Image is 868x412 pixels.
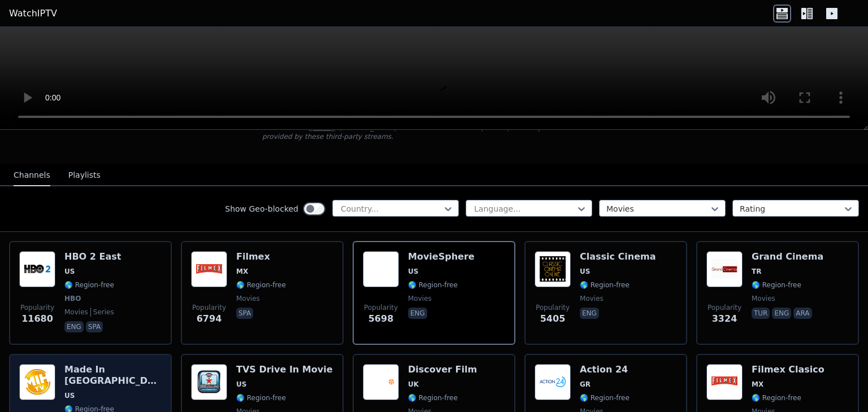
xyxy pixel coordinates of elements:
h6: TVS Drive In Movie [236,364,333,375]
span: US [64,391,75,400]
p: ara [793,308,811,319]
label: Show Geo-blocked [225,203,298,214]
span: 🌎 Region-free [64,280,114,290]
span: HBO [64,294,81,303]
span: US [236,380,246,389]
p: spa [86,321,103,332]
span: MX [752,380,763,389]
span: movies [752,294,775,303]
button: Playlists [68,165,101,186]
span: 5405 [540,312,566,326]
h6: Action 24 [580,364,630,375]
h6: Filmex [236,251,286,262]
span: movies [236,294,260,303]
h6: MovieSphere [408,251,475,262]
a: iptv-org [309,124,336,132]
h6: Filmex Clasico [752,364,824,375]
span: 🌎 Region-free [580,393,630,402]
h6: Discover Film [408,364,477,375]
img: Discover Film [363,364,399,400]
img: Filmex [191,251,227,287]
span: GR [580,380,591,389]
span: 🌎 Region-free [752,393,801,402]
h6: HBO 2 East [64,251,121,262]
h6: Classic Cinema [580,251,656,262]
span: MX [236,267,248,276]
span: 3324 [712,312,737,326]
span: 5698 [368,312,394,326]
span: 🌎 Region-free [752,280,801,290]
span: 🌎 Region-free [408,393,458,402]
span: Popularity [192,303,226,312]
span: US [64,267,75,276]
span: 🌎 Region-free [408,280,458,290]
span: series [90,308,114,317]
span: Popularity [536,303,570,312]
p: tur [752,308,770,319]
p: eng [772,308,791,319]
span: movies [408,294,432,303]
span: US [408,267,418,276]
button: Channels [14,165,50,186]
span: UK [408,380,419,389]
span: 🌎 Region-free [580,280,630,290]
span: 6794 [197,312,222,326]
span: movies [580,294,604,303]
img: HBO 2 East [19,251,55,287]
img: Classic Cinema [535,251,571,287]
img: Action 24 [535,364,571,400]
p: eng [408,308,427,319]
span: movies [64,308,88,317]
span: 11680 [21,312,53,326]
span: Popularity [364,303,398,312]
span: 🌎 Region-free [236,393,286,402]
span: US [580,267,590,276]
span: Popularity [20,303,54,312]
img: TVS Drive In Movie [191,364,227,400]
span: TR [752,267,761,276]
p: eng [580,308,599,319]
p: eng [64,321,84,332]
p: spa [236,308,253,319]
img: MovieSphere [363,251,399,287]
img: Grand Cinema [706,251,743,287]
h6: Grand Cinema [752,251,823,262]
a: WatchIPTV [9,7,57,20]
h6: Made In [GEOGRAPHIC_DATA] [64,364,162,387]
span: Popularity [708,303,741,312]
img: Filmex Clasico [706,364,743,400]
img: Made In Hollywood [19,364,55,400]
span: 🌎 Region-free [236,280,286,290]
